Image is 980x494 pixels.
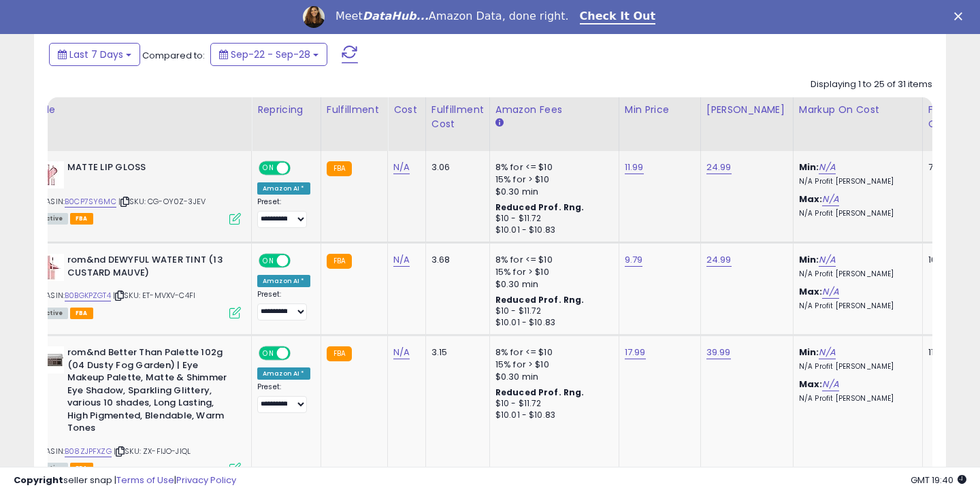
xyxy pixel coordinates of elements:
[49,43,140,66] button: Last 7 Days
[260,348,277,359] span: ON
[67,161,233,178] b: MATTE LIP GLOSS
[822,285,838,299] a: N/A
[118,196,206,207] span: | SKU: CG-OY0Z-3JEV
[799,301,912,311] p: N/A Profit [PERSON_NAME]
[799,394,912,404] p: N/A Profit [PERSON_NAME]
[257,197,310,228] div: Preset:
[495,213,608,225] div: $10 - $11.72
[393,253,410,267] a: N/A
[799,103,917,117] div: Markup on Cost
[67,254,233,282] b: rom&nd DEWYFUL WATER TINT (13 CUSTARD MAUVE)
[495,278,608,291] div: $0.30 min
[799,161,819,174] b: Min:
[799,285,823,298] b: Max:
[793,97,922,151] th: The percentage added to the cost of goods (COGS) that forms the calculator for Min & Max prices.
[14,474,63,487] strong: Copyright
[327,161,352,176] small: FBA
[799,209,912,218] p: N/A Profit [PERSON_NAME]
[65,446,112,457] a: B08ZJPFXZG
[954,12,968,20] div: Close
[37,161,241,223] div: ASIN:
[495,117,504,129] small: Amazon Fees.
[799,362,912,372] p: N/A Profit [PERSON_NAME]
[811,78,932,91] div: Displaying 1 to 25 of 31 items
[822,378,838,391] a: N/A
[706,253,732,267] a: 24.99
[431,103,484,131] div: Fulfillment Cost
[65,290,111,301] a: B0BGKPZGT4
[37,254,241,317] div: ASIN:
[495,346,608,359] div: 8% for <= $10
[495,174,608,186] div: 15% for > $10
[928,103,975,131] div: Fulfillable Quantity
[37,308,68,319] span: All listings currently available for purchase on Amazon
[393,103,420,117] div: Cost
[495,225,608,236] div: $10.01 - $10.83
[495,306,608,317] div: $10 - $11.72
[822,193,838,206] a: N/A
[799,378,823,391] b: Max:
[70,213,93,225] span: FBA
[431,346,479,359] div: 3.15
[706,103,787,117] div: [PERSON_NAME]
[210,43,327,66] button: Sep-22 - Sep-28
[706,346,731,359] a: 39.99
[799,253,819,266] b: Min:
[114,446,191,457] span: | SKU: ZX-FIJO-JIQL
[14,474,236,487] div: seller snap | |
[289,348,310,359] span: OFF
[116,474,174,487] a: Terms of Use
[37,161,64,188] img: 31RXNsZe3YL._SL40_.jpg
[625,161,644,174] a: 11.99
[495,410,608,421] div: $10.01 - $10.83
[625,103,695,117] div: Min Price
[625,346,646,359] a: 17.99
[393,346,410,359] a: N/A
[260,163,277,174] span: ON
[495,186,608,198] div: $0.30 min
[799,269,912,279] p: N/A Profit [PERSON_NAME]
[495,386,585,398] b: Reduced Prof. Rng.
[819,161,835,174] a: N/A
[327,103,382,117] div: Fulfillment
[819,253,835,267] a: N/A
[231,48,310,61] span: Sep-22 - Sep-28
[70,308,93,319] span: FBA
[336,10,569,23] div: Meet Amazon Data, done right.
[495,398,608,410] div: $10 - $11.72
[257,275,310,287] div: Amazon AI *
[495,294,585,306] b: Reduced Prof. Rng.
[625,253,643,267] a: 9.79
[260,255,277,267] span: ON
[257,382,310,413] div: Preset:
[928,346,970,359] div: 110
[928,161,970,174] div: 74
[911,474,966,487] span: 2025-10-6 19:40 GMT
[67,346,233,438] b: rom&nd Better Than Palette 102g (04 Dusty Fog Garden) | Eye Makeup Palette, Matte & Shimmer Eye S...
[37,346,64,374] img: 3131nNzJ56L._SL40_.jpg
[65,196,116,208] a: B0CP7SY6MC
[495,359,608,371] div: 15% for > $10
[495,254,608,266] div: 8% for <= $10
[363,10,429,22] i: DataHub...
[257,103,315,117] div: Repricing
[37,213,68,225] span: All listings currently available for purchase on Amazon
[928,254,970,266] div: 162
[303,6,325,28] img: Profile image for Georgie
[113,290,195,301] span: | SKU: ET-MVXV-C4FI
[495,266,608,278] div: 15% for > $10
[431,161,479,174] div: 3.06
[176,474,236,487] a: Privacy Policy
[819,346,835,359] a: N/A
[37,254,64,281] img: 31tZ7DaPivL._SL40_.jpg
[257,367,310,380] div: Amazon AI *
[257,182,310,195] div: Amazon AI *
[393,161,410,174] a: N/A
[495,161,608,174] div: 8% for <= $10
[799,346,819,359] b: Min:
[495,371,608,383] div: $0.30 min
[580,10,656,24] a: Check It Out
[327,346,352,361] small: FBA
[289,163,310,174] span: OFF
[142,49,205,62] span: Compared to:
